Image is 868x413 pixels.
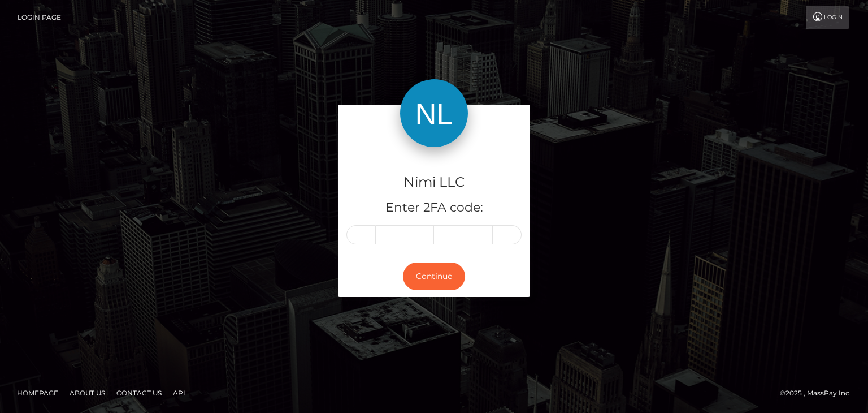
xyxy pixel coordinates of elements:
[400,79,468,147] img: Nimi LLC
[12,384,63,402] a: Homepage
[18,6,61,29] a: Login Page
[346,173,522,192] h4: Nimi LLC
[403,263,465,290] button: Continue
[780,387,860,399] div: © 2025 , MassPay Inc.
[65,384,110,402] a: About Us
[112,384,166,402] a: Contact Us
[168,384,190,402] a: API
[346,199,522,217] h5: Enter 2FA code:
[806,6,849,29] a: Login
